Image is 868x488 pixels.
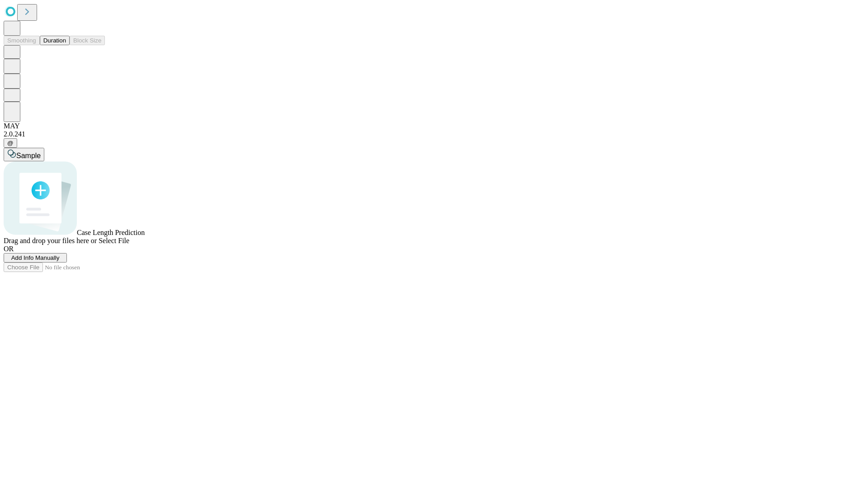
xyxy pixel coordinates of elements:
[4,36,40,45] button: Smoothing
[4,138,17,148] button: @
[4,253,67,263] button: Add Info Manually
[16,152,41,160] span: Sample
[4,130,864,138] div: 2.0.241
[99,237,129,244] span: Select File
[4,148,44,161] button: Sample
[4,122,864,130] div: MAY
[4,237,97,244] span: Drag and drop your files here or
[77,229,145,236] span: Case Length Prediction
[70,36,105,45] button: Block Size
[40,36,70,45] button: Duration
[7,140,14,146] span: @
[11,254,60,261] span: Add Info Manually
[4,245,14,253] span: OR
